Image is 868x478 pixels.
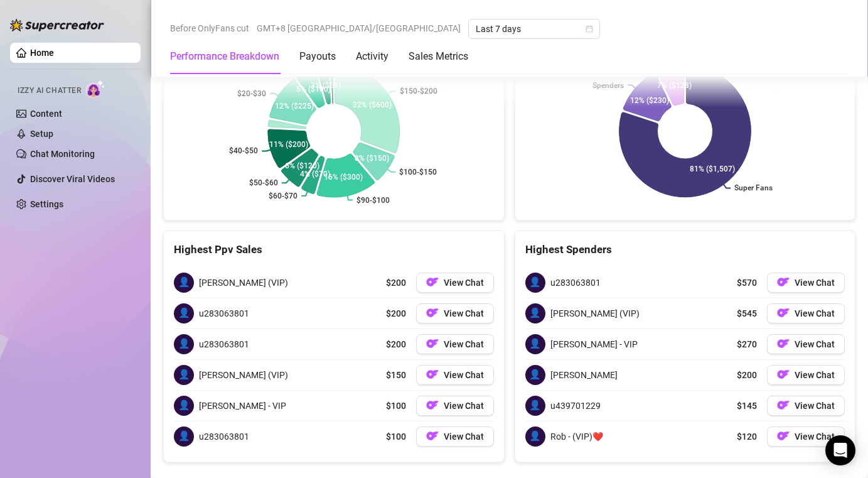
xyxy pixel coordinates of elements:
[777,368,790,381] img: OF
[199,430,249,443] span: u283063801
[416,273,494,293] button: OFView Chat
[737,337,757,351] span: $270
[525,241,845,258] div: Highest Spenders
[18,85,81,97] span: Izzy AI Chatter
[550,337,638,351] span: [PERSON_NAME] - VIP
[550,430,603,443] span: Rob - (VIP)❤️
[386,430,406,443] span: $100
[416,396,494,416] button: OFView Chat
[416,426,494,447] button: OFView Chat
[550,307,640,320] span: [PERSON_NAME] (VIP)
[30,174,115,184] a: Discover Viral Videos
[170,49,279,64] div: Performance Breakdown
[10,19,104,31] img: logo-BBDzfeDw.svg
[199,337,249,351] span: u283063801
[356,195,390,204] text: $90-$100
[174,426,194,447] span: 👤
[525,273,545,293] span: 👤
[386,337,406,351] span: $200
[426,430,439,442] img: OF
[525,396,545,416] span: 👤
[795,278,835,288] span: View Chat
[734,184,773,193] text: Super Fans
[586,25,593,33] span: calendar
[170,19,249,38] span: Before OnlyFans cut
[299,49,336,64] div: Payouts
[257,19,461,38] span: GMT+8 [GEOGRAPHIC_DATA]/[GEOGRAPHIC_DATA]
[426,276,439,288] img: OF
[737,276,757,290] span: $570
[737,430,757,443] span: $120
[550,399,601,413] span: u439701229
[174,334,194,354] span: 👤
[444,278,484,288] span: View Chat
[777,276,790,288] img: OF
[426,399,439,411] img: OF
[767,334,845,354] button: OFView Chat
[174,303,194,323] span: 👤
[737,399,757,413] span: $145
[249,178,278,187] text: $50-$60
[409,49,468,64] div: Sales Metrics
[356,49,388,64] div: Activity
[795,401,835,411] span: View Chat
[737,368,757,382] span: $200
[416,303,494,323] button: OFView Chat
[550,368,618,382] span: [PERSON_NAME]
[174,241,494,258] div: Highest Ppv Sales
[237,89,266,98] text: $20-$30
[199,276,288,290] span: [PERSON_NAME] (VIP)
[269,192,297,200] text: $60-$70
[386,399,406,413] span: $100
[525,365,545,385] span: 👤
[416,334,494,354] a: OFView Chat
[444,370,484,380] span: View Chat
[525,303,545,323] span: 👤
[444,401,484,411] span: View Chat
[426,307,439,319] img: OF
[777,399,790,411] img: OF
[400,87,437,95] text: $150-$200
[767,426,845,447] a: OFView Chat
[795,339,835,349] span: View Chat
[86,80,105,98] img: AI Chatter
[592,81,624,90] text: Spenders
[777,337,790,350] img: OF
[399,168,437,177] text: $100-$150
[767,396,845,416] button: OFView Chat
[30,199,63,209] a: Settings
[426,337,439,350] img: OF
[737,307,757,320] span: $545
[767,303,845,323] button: OFView Chat
[476,19,592,38] span: Last 7 days
[229,146,258,155] text: $40-$50
[777,430,790,442] img: OF
[426,368,439,381] img: OF
[767,365,845,385] button: OFView Chat
[416,365,494,385] a: OFView Chat
[30,109,62,119] a: Content
[174,396,194,416] span: 👤
[30,48,54,58] a: Home
[30,149,95,159] a: Chat Monitoring
[795,432,835,442] span: View Chat
[386,276,406,290] span: $200
[825,435,855,465] div: Open Intercom Messenger
[795,308,835,318] span: View Chat
[199,399,286,413] span: [PERSON_NAME] - VIP
[444,308,484,318] span: View Chat
[386,368,406,382] span: $150
[30,129,53,139] a: Setup
[525,426,545,447] span: 👤
[444,339,484,349] span: View Chat
[174,273,194,293] span: 👤
[386,307,406,320] span: $200
[199,307,249,320] span: u283063801
[795,370,835,380] span: View Chat
[444,432,484,442] span: View Chat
